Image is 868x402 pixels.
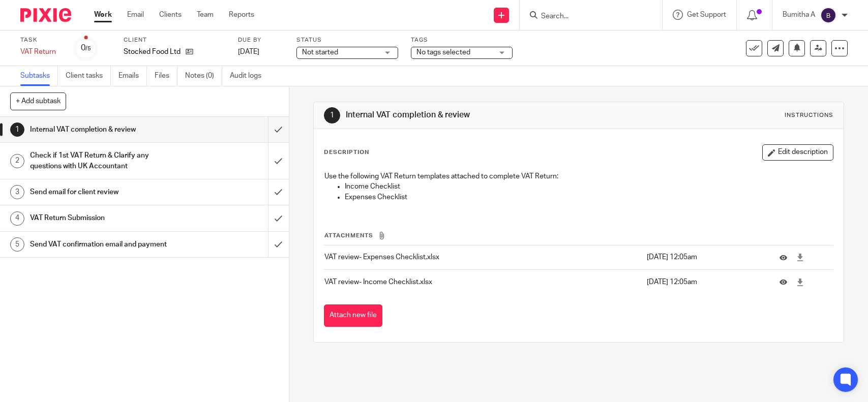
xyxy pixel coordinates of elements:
[324,233,373,238] span: Attachments
[124,47,181,57] p: Stocked Food Ltd
[30,148,182,174] h1: Check if 1st VAT Return & Clarify any questions with UK Accountant
[185,66,222,86] a: Notes (0)
[10,211,24,226] div: 4
[124,36,225,44] label: Client
[229,10,254,20] a: Reports
[10,237,24,252] div: 5
[197,10,214,20] a: Team
[94,10,112,20] a: Work
[30,184,182,200] h1: Send email for client review
[238,48,259,55] span: [DATE]
[324,277,641,287] p: VAT review- Income Checklist.xlsx
[238,36,284,44] label: Due by
[20,66,58,86] a: Subtasks
[796,277,804,287] a: Download
[30,237,182,252] h1: Send VAT confirmation email and payment
[345,192,832,202] p: Expenses Checklist
[10,154,24,168] div: 2
[10,185,24,199] div: 3
[647,252,764,262] p: [DATE] 12:05am
[796,252,804,262] a: Download
[324,148,369,157] p: Description
[230,66,269,86] a: Audit logs
[785,111,833,119] div: Instructions
[324,304,382,327] button: Attach new file
[324,252,641,262] p: VAT review- Expenses Checklist.xlsx
[345,181,832,192] p: Income Checklist
[10,122,24,137] div: 1
[346,110,601,120] h1: Internal VAT completion & review
[127,10,144,20] a: Email
[10,92,66,110] button: + Add subtask
[155,66,177,86] a: Files
[411,36,513,44] label: Tags
[324,171,832,181] p: Use the following VAT Return templates attached to complete VAT Return:
[820,7,836,23] img: svg%3E
[324,107,340,123] div: 1
[302,49,338,56] span: Not started
[20,8,71,22] img: Pixie
[30,210,182,226] h1: VAT Return Submission
[66,66,111,86] a: Client tasks
[30,122,182,137] h1: Internal VAT completion & review
[118,66,147,86] a: Emails
[20,36,61,44] label: Task
[20,47,61,57] div: VAT Return
[416,49,470,56] span: No tags selected
[296,36,398,44] label: Status
[81,42,91,54] div: 0
[783,10,815,20] p: Bumitha A
[540,12,632,21] input: Search
[159,10,182,20] a: Clients
[762,144,833,161] button: Edit description
[85,46,91,51] small: /5
[647,277,764,287] p: [DATE] 12:05am
[687,11,726,18] span: Get Support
